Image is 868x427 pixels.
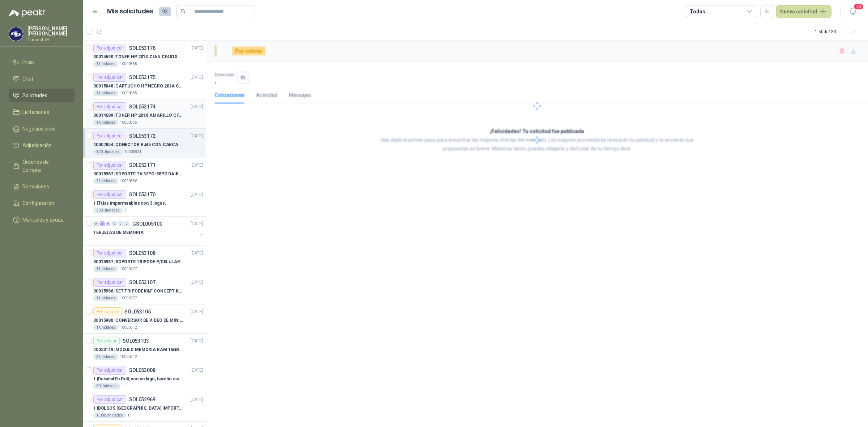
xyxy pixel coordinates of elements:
div: 1 Unidades [93,90,118,96]
p: 30015980 | CONVERSOR DE VIDEO DE MINI DP A DP [93,317,183,324]
a: Inicio [9,55,75,69]
div: 1 Unidades [93,266,118,272]
a: Por adjudicarSOL053107[DATE] 30015986 |SET TRIPODE K&F CONCEPT KT3911 Unidades10000577 [83,275,206,304]
a: Chat [9,72,75,86]
div: Por adjudicar [93,190,126,199]
div: 0 [106,221,111,226]
div: 100 Unidades [93,149,123,155]
span: Adjudicación [22,141,52,149]
p: SOL053008 [129,368,156,373]
a: Configuración [9,196,75,210]
a: Por adjudicarSOL053176[DATE] 30014690 |TONER HP 201X CIAN CF401X1 Unidades10000855 [83,41,206,70]
p: [PERSON_NAME] [PERSON_NAME] [27,26,75,36]
p: 30014690 | TONER HP 201X CIAN CF401X [93,54,178,60]
div: 1 Unidades [93,295,118,301]
div: Por adjudicar [93,161,126,170]
div: Por adjudicar [93,44,126,52]
span: Remisiones [22,183,49,191]
p: [DATE] [191,162,203,169]
span: 93 [159,7,171,16]
div: Por adjudicar [93,366,126,375]
p: 1 | Tulas impermeables con 3 logos. [93,200,166,207]
p: 30014689 | TONER HP 201X AMARILLO CF402X [93,112,183,119]
div: Por adjudicar [93,395,126,404]
p: 40007854 | CONECTOR RJ45 CON CARCASA CAT 5E [93,141,183,148]
a: Órdenes de Compra [9,155,75,177]
a: Por adjudicarSOL053172[DATE] 40007854 |CONECTOR RJ45 CON CARCASA CAT 5E100 Unidades10000831 [83,129,206,158]
a: Licitaciones [9,105,75,119]
p: [DATE] [191,103,203,110]
a: Por adjudicarSOL053008[DATE] 1 |Delantal En Drill, con un logo, tamaño carta 1 tinta (Se envia en... [83,363,206,392]
p: 10000855 [120,90,137,96]
p: SOL053107 [129,280,156,285]
a: Por adjudicarSOL052969[DATE] 1 |BOLSOS [GEOGRAPHIC_DATA] IMPORTADO [GEOGRAPHIC_DATA]-397-11.000 U... [83,392,206,422]
span: Órdenes de Compra [22,158,68,174]
div: 0 [124,221,129,226]
div: 300 Unidades [93,208,123,213]
p: Caracol TV [27,38,75,42]
div: 0 [118,221,123,226]
img: Company Logo [9,27,23,41]
div: 2 [99,221,105,226]
div: Por adjudicar [93,278,126,287]
p: SOL053174 [129,104,156,109]
p: 10000856 [120,178,137,184]
span: Inicio [22,58,34,66]
p: SOL053176 [129,46,156,51]
a: Por adjudicarSOL053170[DATE] 1 |Tulas impermeables con 3 logos.300 Unidades1 [83,187,206,217]
span: search [181,9,186,14]
a: 0 2 0 0 0 0 GSOL005100[DATE] TERJETAS DE MEMORIA [93,219,204,243]
div: 1.000 Unidades [93,413,126,418]
div: 1 Unidades [93,120,118,125]
div: Por cotizar [93,307,122,316]
p: [DATE] [191,308,203,315]
p: 40023149 | MODULO MEMORIA RAM 16GB DDR4 2666 MHZ - PORTATIL [93,346,183,353]
h1: Mis solicitudes [107,6,153,17]
a: Adjudicación [9,138,75,152]
p: 10000855 [120,61,137,67]
p: [DATE] [191,367,203,374]
p: [DATE] [191,279,203,286]
div: Todas [690,8,705,16]
p: 30015986 | SET TRIPODE K&F CONCEPT KT391 [93,288,183,295]
button: 20 [846,5,859,18]
p: 10000855 [120,120,137,125]
p: TERJETAS DE MEMORIA [93,229,144,236]
span: Chat [22,75,33,83]
span: Configuración [22,199,54,207]
button: Nueva solicitud [776,5,831,18]
span: 20 [854,3,864,10]
a: Solicitudes [9,89,75,102]
p: [DATE] [191,45,203,52]
a: Por adjudicarSOL053108[DATE] 30015987 |SOPORTE TRIPODE P/CELULAR GENERICO1 Unidades10000577 [83,246,206,275]
p: 1 | BOLSOS [GEOGRAPHIC_DATA] IMPORTADO [GEOGRAPHIC_DATA]-397-1 [93,405,183,412]
a: Por cotizarSOL053105[DATE] 30015980 |CONVERSOR DE VIDEO DE MINI DP A DP1 Unidades10000512 [83,304,206,334]
p: SOL053170 [129,192,156,197]
div: 60 Unidades [93,383,120,389]
a: Por adjudicarSOL053171[DATE] 30015967 |SOPORTE TV 32PG-55PG DAIRU LPA52-446KIT22 Unidades10000856 [83,158,206,187]
span: Negociaciones [22,125,56,133]
p: [DATE] [191,191,203,198]
p: 10000512 [120,354,137,360]
a: Manuales y ayuda [9,213,75,227]
p: 10000512 [120,325,137,330]
p: 30015987 | SOPORTE TRIPODE P/CELULAR GENERICO [93,259,183,265]
p: 10000577 [120,266,137,272]
a: Por adjudicarSOL053175[DATE] 30015048 |CARTUCHO HP NEGRO 201A CF400X1 Unidades10000855 [83,70,206,99]
a: Por enviarSOL053103[DATE] 40023149 |MODULO MEMORIA RAM 16GB DDR4 2666 MHZ - PORTATIL3 Unidades100... [83,334,206,363]
div: 1 Unidades [93,61,118,67]
div: 0 [93,221,99,226]
p: [DATE] [191,250,203,257]
span: Solicitudes [22,91,47,99]
p: 1 [122,383,124,389]
a: Por adjudicarSOL053174[DATE] 30014689 |TONER HP 201X AMARILLO CF402X1 Unidades10000855 [83,99,206,129]
span: Licitaciones [22,108,49,116]
p: [DATE] [191,396,203,403]
p: SOL053103 [123,338,149,343]
p: 30015048 | CARTUCHO HP NEGRO 201A CF400X [93,83,183,90]
div: 2 Unidades [93,178,118,184]
div: Por adjudicar [93,132,126,140]
p: SOL053175 [129,75,156,80]
p: [DATE] [191,133,203,140]
p: 1 [124,208,126,213]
